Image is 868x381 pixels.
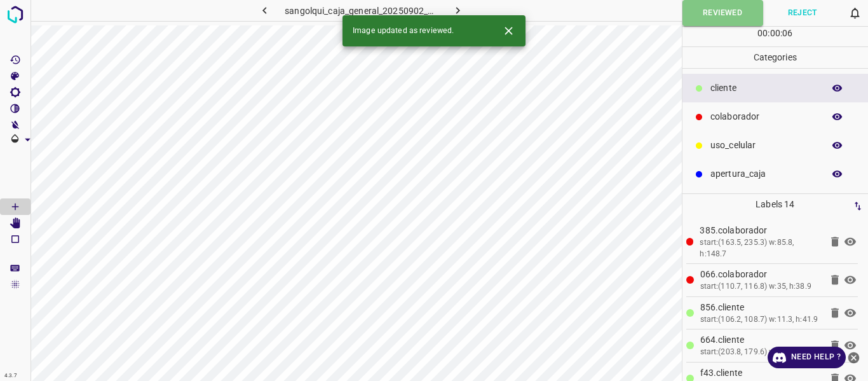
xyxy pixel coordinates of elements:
[497,19,520,43] button: Close
[700,301,822,314] p: 856.cliente
[285,3,437,21] h6: sangolqui_caja_general_20250902_143621_519035.jpg
[4,3,27,26] img: logo
[700,366,822,380] p: f43.cliente
[700,281,822,293] div: start:(110.7, 116.8) w:35, h:38.9
[700,314,822,326] div: start:(106.2, 108.7) w:11.3, h:41.9
[768,347,846,368] a: Need Help ?
[710,167,817,181] p: apertura_caja
[782,27,792,40] p: 06
[757,27,792,46] div: : :
[700,268,822,281] p: 066.colaborador
[770,27,780,40] p: 00
[700,237,821,260] div: start:(163.5, 235.3) w:85.8, h:148.7
[710,110,817,123] p: colaborador
[710,81,817,95] p: cliente
[700,333,822,347] p: 664.cliente
[700,347,822,358] div: start:(203.8, 179.6) w:65.7, h:50.2
[710,139,817,152] p: uso_celular
[686,194,865,215] p: Labels 14
[700,224,821,237] p: 385.colaborador
[1,371,20,381] div: 4.3.7
[353,25,454,37] span: Image updated as reviewed.
[757,27,768,40] p: 00
[846,347,862,368] button: close-help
